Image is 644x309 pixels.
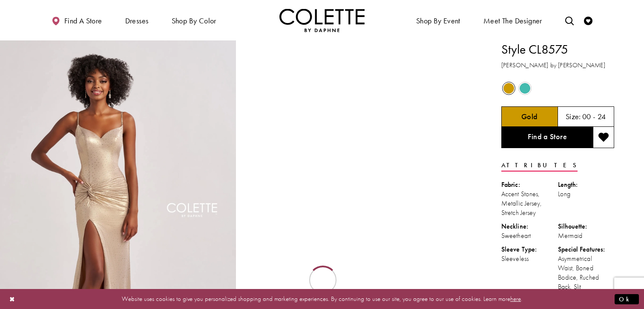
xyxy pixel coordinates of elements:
[501,40,614,58] h1: Style CL8575
[501,222,558,231] div: Neckline:
[172,17,216,25] span: Shop by color
[566,112,581,121] span: Size:
[558,245,615,254] div: Special Features:
[501,127,593,148] a: Find a Store
[501,231,558,240] div: Sweetheart
[501,80,614,97] div: Product color controls state depends on size chosen
[125,17,149,25] span: Dresses
[501,254,558,263] div: Sleeveless
[593,127,614,148] button: Add to wishlist
[582,112,606,121] h5: 00 - 24
[414,9,463,32] span: Shop By Event
[483,17,542,25] span: Meet the designer
[279,9,365,32] a: Visit Home Page
[481,9,544,32] a: Meet the designer
[558,222,615,231] div: Silhouette:
[279,9,365,32] img: Colette by Daphne
[517,81,532,96] div: Turquoise
[61,293,583,305] p: Website uses cookies to give you personalized shopping and marketing experiences. By continuing t...
[510,295,521,303] a: here
[501,180,558,189] div: Fabric:
[615,294,639,304] button: Submit Dialog
[563,9,576,32] a: Toggle search
[582,9,595,32] a: Check Wishlist
[558,231,615,240] div: Mermaid
[558,189,615,199] div: Long
[123,9,151,32] span: Dresses
[501,159,578,172] a: Attributes
[501,245,558,254] div: Sleeve Type:
[240,40,476,158] video: Style CL8575 Colette by Daphne #1 autoplay loop mute video
[64,17,102,25] span: Find a store
[49,9,104,32] a: Find a store
[558,180,615,189] div: Length:
[501,81,516,96] div: Gold
[558,254,615,292] div: Asymmetrical Waist, Boned Bodice, Ruched Back, Slit
[501,60,614,70] h3: [PERSON_NAME] by [PERSON_NAME]
[5,292,20,306] button: Close Dialog
[521,112,538,121] h5: Chosen color
[416,17,460,25] span: Shop By Event
[170,9,218,32] span: Shop by color
[501,189,558,217] div: Accent Stones, Metallic Jersey, Stretch Jersey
